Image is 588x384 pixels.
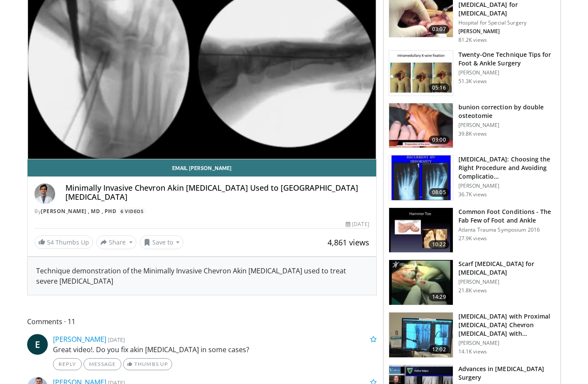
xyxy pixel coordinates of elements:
p: Great video!. Do you fix akin [MEDICAL_DATA] in some cases? [53,344,377,355]
a: 12:02 [MEDICAL_DATA] with Proximal [MEDICAL_DATA] Chevron [MEDICAL_DATA] with [PERSON_NAME]… [PER... [389,312,555,358]
span: 54 [47,238,54,246]
p: [PERSON_NAME] [458,279,555,285]
a: Message [84,358,121,370]
span: 10:22 [429,240,449,249]
p: 27.9K views [458,235,487,242]
a: [PERSON_NAME] [53,334,106,344]
p: 21.8K views [458,287,487,294]
a: E [27,334,48,355]
p: 14.1K views [458,348,487,355]
img: 4559c471-f09d-4bda-8b3b-c296350a5489.150x105_q85_crop-smart_upscale.jpg [389,208,453,253]
h3: Twenty-One Technique Tips for Foot & Ankle Surgery [458,50,555,68]
h3: Advances in [MEDICAL_DATA] Surgery [458,365,555,382]
a: 54 Thumbs Up [34,235,93,249]
a: Email [PERSON_NAME] [28,159,376,177]
p: Hospital for Special Surgery [458,19,555,26]
p: 36.7K views [458,191,487,198]
a: 6 Videos [118,207,146,215]
p: 39.8K views [458,130,487,137]
a: 03:00 bunion correction by double osteotomie [PERSON_NAME] 39.8K views [389,103,555,149]
h3: Common Foot Conditions - The Fab Few of Foot and Ankle [458,207,555,225]
div: Technique demonstration of the Minimally Invasive Chevron Akin [MEDICAL_DATA] used to treat sever... [36,266,368,286]
a: Thumbs Up [123,358,172,370]
h3: Scarf [MEDICAL_DATA] for [MEDICAL_DATA] [458,260,555,277]
span: 14:29 [429,293,449,301]
img: 3c75a04a-ad21-4ad9-966a-c963a6420fc5.150x105_q85_crop-smart_upscale.jpg [389,155,453,200]
h4: Minimally Invasive Chevron Akin [MEDICAL_DATA] Used to [GEOGRAPHIC_DATA][MEDICAL_DATA] [65,183,369,202]
span: Comments 11 [27,316,377,327]
h3: [MEDICAL_DATA] with Proximal [MEDICAL_DATA] Chevron [MEDICAL_DATA] with [PERSON_NAME]… [458,312,555,338]
button: Save to [140,235,184,249]
a: 14:29 Scarf [MEDICAL_DATA] for [MEDICAL_DATA] [PERSON_NAME] 21.8K views [389,260,555,305]
a: 05:16 Twenty-One Technique Tips for Foot & Ankle Surgery [PERSON_NAME] 51.3K views [389,50,555,96]
p: [PERSON_NAME] [458,340,555,347]
a: Reply [53,358,82,370]
p: [PERSON_NAME] [458,28,555,35]
span: 4,861 views [328,237,369,248]
h3: [MEDICAL_DATA]: Choosing the Right Procedure and Avoiding Complicatio… [458,155,555,181]
p: [PERSON_NAME] [458,69,555,76]
p: 81.2K views [458,37,487,43]
span: 12:02 [429,345,449,354]
span: 08:05 [429,188,449,197]
span: 03:00 [429,136,449,144]
span: 05:16 [429,84,449,92]
img: 08be0349-593e-48f1-bfea-69f97c3c7a0f.150x105_q85_crop-smart_upscale.jpg [389,313,453,357]
p: 51.3K views [458,78,487,85]
a: 10:22 Common Foot Conditions - The Fab Few of Foot and Ankle Atlanta Trauma Symposium 2016 27.9K ... [389,207,555,253]
p: [PERSON_NAME] [458,183,555,189]
img: 294729_0000_1.png.150x105_q85_crop-smart_upscale.jpg [389,103,453,148]
div: [DATE] [346,220,369,228]
span: 03:07 [429,25,449,34]
h3: bunion correction by double osteotomie [458,103,555,120]
p: Atlanta Trauma Symposium 2016 [458,226,555,233]
a: [PERSON_NAME] , MD , PhD [41,207,116,215]
button: Share [96,235,136,249]
img: hR6qJalQBtA771a35hMDoxOjBrOw-uIx_1.150x105_q85_crop-smart_upscale.jpg [389,260,453,305]
a: 08:05 [MEDICAL_DATA]: Choosing the Right Procedure and Avoiding Complicatio… [PERSON_NAME] 36.7K ... [389,155,555,201]
img: Avatar [34,183,55,204]
small: [DATE] [108,336,125,344]
p: [PERSON_NAME] [458,122,555,129]
img: 6702e58c-22b3-47ce-9497-b1c0ae175c4c.150x105_q85_crop-smart_upscale.jpg [389,51,453,96]
div: By [34,207,369,215]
